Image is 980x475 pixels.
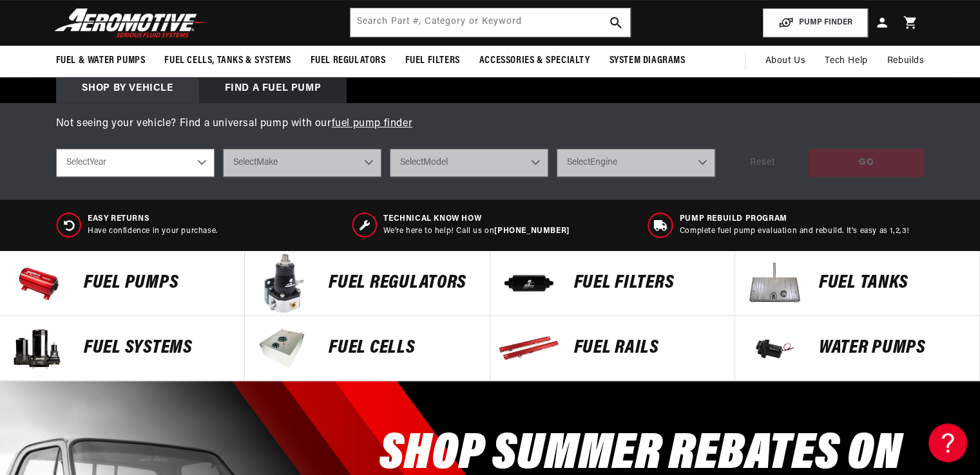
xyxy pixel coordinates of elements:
img: FUEL Cells [251,316,316,380]
p: Fuel Systems [84,339,231,358]
a: FUEL Cells FUEL Cells [245,316,490,381]
img: Aeromotive [51,8,212,38]
p: Have confidence in your purchase. [88,226,218,237]
p: FUEL REGULATORS [329,274,476,293]
span: Rebuilds [887,54,925,68]
p: Complete fuel pump evaluation and rebuild. It's easy as 1,2,3! [680,226,910,237]
p: Not seeing your vehicle? Find a universal pump with our [56,116,925,133]
div: Find a Fuel Pump [199,75,347,103]
span: System Diagrams [610,54,686,68]
a: About Us [755,46,815,77]
img: Fuel Pumps [6,251,71,315]
span: Fuel Cells, Tanks & Systems [164,54,291,68]
span: Accessories & Specialty [479,54,590,68]
input: Search by Part Number, Category or Keyword [351,8,630,37]
div: Shop by vehicle [56,75,199,103]
summary: System Diagrams [600,46,695,76]
p: We’re here to help! Call us on [383,226,569,237]
a: FUEL Rails FUEL Rails [490,316,735,381]
button: search button [602,8,630,37]
img: Fuel Systems [6,316,71,380]
span: Technical Know How [383,214,569,225]
span: About Us [765,56,805,66]
summary: Fuel Regulators [301,46,396,76]
p: Fuel Tanks [819,274,966,293]
select: Year [56,149,215,177]
select: Make [223,149,381,177]
span: Tech Help [825,54,867,68]
summary: Fuel Cells, Tanks & Systems [155,46,300,76]
p: Fuel Pumps [84,274,231,293]
a: FUEL REGULATORS FUEL REGULATORS [245,251,490,316]
select: Engine [557,149,715,177]
span: Easy Returns [88,214,218,225]
summary: Accessories & Specialty [470,46,600,76]
a: [PHONE_NUMBER] [494,227,569,235]
p: Water Pumps [819,339,966,358]
select: Model [390,149,548,177]
span: Fuel & Water Pumps [56,54,146,68]
p: FUEL Rails [574,339,722,358]
img: FUEL Rails [497,316,561,380]
span: Pump Rebuild program [680,214,910,225]
span: Fuel Regulators [311,54,386,68]
a: Fuel Tanks Fuel Tanks [735,251,980,316]
img: FUEL REGULATORS [251,251,316,315]
a: FUEL FILTERS FUEL FILTERS [490,251,735,316]
a: Water Pumps Water Pumps [735,316,980,381]
summary: Fuel Filters [396,46,470,76]
img: Fuel Tanks [742,251,806,315]
summary: Fuel & Water Pumps [46,46,155,76]
img: Water Pumps [742,316,806,380]
p: FUEL Cells [329,339,476,358]
img: FUEL FILTERS [497,251,561,315]
button: PUMP FINDER [763,8,868,37]
a: fuel pump finder [332,118,413,129]
summary: Tech Help [815,46,877,77]
summary: Rebuilds [878,46,934,77]
p: FUEL FILTERS [574,274,722,293]
span: Fuel Filters [405,54,460,68]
